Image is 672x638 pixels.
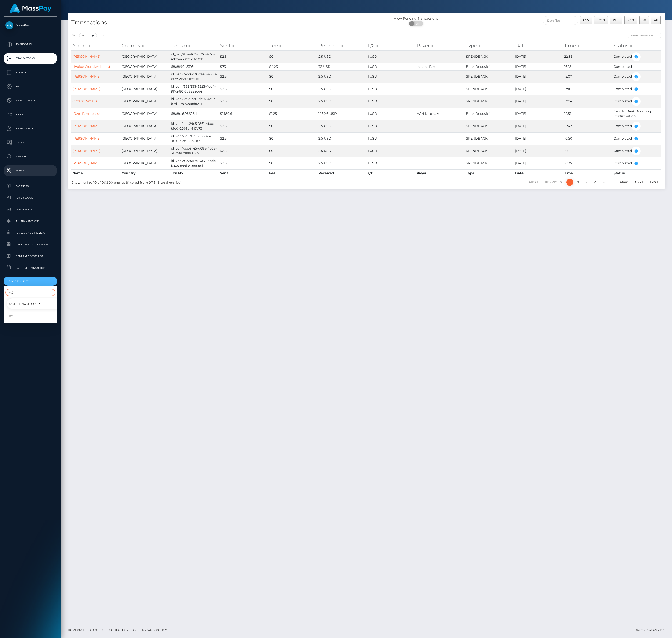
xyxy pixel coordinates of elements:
[72,124,100,128] a: [PERSON_NAME]
[514,132,563,145] td: [DATE]
[465,83,514,95] td: SPENDBACK
[268,108,317,120] td: $1.25
[612,63,661,70] td: Completed
[107,626,130,634] a: Contact Us
[366,41,415,50] th: F/X: activate to sort column ascending
[514,41,563,50] th: Date: activate to sort column ascending
[4,39,57,50] a: Dashboard
[9,301,42,307] span: MG Billing US Corp -
[514,120,563,132] td: [DATE]
[170,108,219,120] td: 68a8ca595625d
[170,95,219,108] td: id_ver_8e9c13c8-dc07-4a63-b7d2-9a96a8efc221
[366,157,415,169] td: 1 USD
[563,157,612,169] td: 16:35
[612,145,661,157] td: Completed
[120,132,170,145] td: [GEOGRAPHIC_DATA]
[120,70,170,83] td: [GEOGRAPHIC_DATA]
[72,74,100,79] a: [PERSON_NAME]
[9,313,16,319] span: IMG -
[5,69,55,76] p: Ledger
[72,65,110,69] a: (1Voice Worldwide Inc.)
[465,41,514,50] th: Type: activate to sort column ascending
[366,83,415,95] td: 1 USD
[120,63,170,70] td: [GEOGRAPHIC_DATA]
[4,151,57,162] a: Search
[219,95,268,108] td: $2.5
[563,83,612,95] td: 13:18
[4,165,57,176] a: Admin
[465,145,514,157] td: SPENDBACK
[219,41,268,50] th: Sent: activate to sort column ascending
[4,137,57,148] a: Taxes
[417,65,435,69] span: Instant Pay
[5,207,55,212] span: Compliance
[170,169,219,177] th: Txn No
[514,50,563,63] td: [DATE]
[613,18,619,22] span: PDF
[9,279,47,283] div: Choose Client
[465,70,514,83] td: SPENDBACK
[465,63,514,70] td: Bank Deposit *
[597,18,605,22] span: Excel
[612,169,661,177] th: Status
[4,123,57,134] a: User Profile
[4,204,57,215] a: Compliance
[5,265,55,271] span: Past Due Transactions
[563,145,612,157] td: 10:44
[514,63,563,70] td: [DATE]
[366,132,415,145] td: 1 USD
[5,139,55,146] p: Taxes
[5,167,55,174] p: Admin
[563,50,612,63] td: 22:35
[120,169,170,177] th: Country
[4,67,57,78] a: Ledger
[5,55,55,62] p: Transactions
[5,254,55,259] span: Generate Costs List
[651,16,661,24] button: All
[120,50,170,63] td: [GEOGRAPHIC_DATA]
[219,50,268,63] td: $2.5
[417,111,439,116] span: ACH Next day
[366,50,415,63] td: 1 USD
[617,179,631,186] a: 9660
[219,120,268,132] td: $2.5
[317,120,366,132] td: 2.5 USD
[130,626,139,634] a: API
[612,83,661,95] td: Completed
[4,193,57,203] a: Payer Logos
[465,120,514,132] td: SPENDBACK
[219,157,268,169] td: $2.5
[72,111,100,116] a: (Ryte Payments)
[317,132,366,145] td: 2.5 USD
[612,108,661,120] td: Sent to Bank, Awaiting Confirmation
[72,149,100,153] a: [PERSON_NAME]
[627,18,634,22] span: Print
[4,81,57,92] a: Payees
[514,108,563,120] td: [DATE]
[514,95,563,108] td: [DATE]
[66,626,87,634] a: Homepage
[415,169,465,177] th: Payer
[412,21,423,26] span: OFF
[5,242,55,247] span: Generate Pricing Sheet
[140,626,169,634] a: Privacy Policy
[366,16,466,21] div: View Pending Transactions
[4,109,57,120] a: Links
[563,63,612,70] td: 16:15
[366,63,415,70] td: 1 USD
[268,50,317,63] td: $0
[366,108,415,120] td: 1 USD
[71,178,313,185] div: Showing 1 to 10 of 96,600 entries (filtered from 97,845 total entries)
[170,63,219,70] td: 68a8f99e5316d
[514,145,563,157] td: [DATE]
[317,169,366,177] th: Received
[575,179,582,186] a: 2
[71,33,106,38] label: Show entries
[592,179,599,186] a: 4
[120,145,170,157] td: [GEOGRAPHIC_DATA]
[465,169,514,177] th: Type
[268,95,317,108] td: $0
[268,63,317,70] td: $4.23
[563,41,612,50] th: Time: activate to sort column ascending
[4,251,57,261] a: Generate Costs List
